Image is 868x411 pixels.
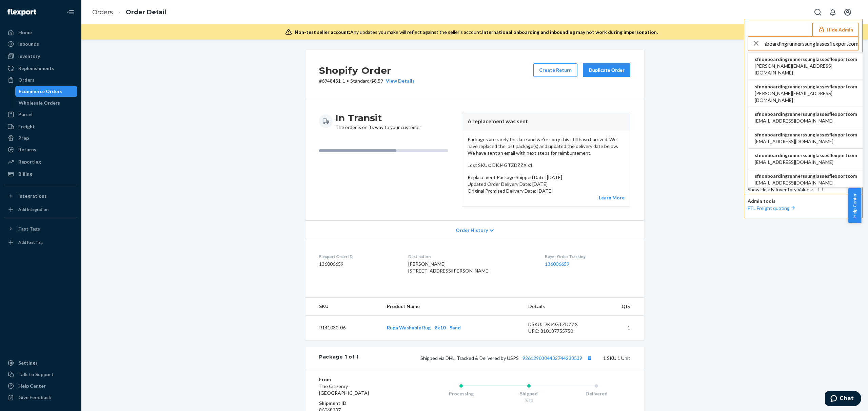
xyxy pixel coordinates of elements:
[468,174,625,181] p: Replacement Package Shipped Date: [DATE]
[15,86,78,97] a: Ecommerce Orders
[748,205,796,211] a: FTL Freight quoting
[755,83,857,90] span: sfnonboardingrunnerssunglassesflexportcom
[18,360,38,366] div: Settings
[523,298,597,316] th: Details
[18,225,40,232] div: Fast Tags
[319,376,400,383] dt: From
[319,353,359,362] div: Package 1 of 1
[18,394,51,401] div: Give Feedback
[755,159,857,166] span: [EMAIL_ADDRESS][DOMAIN_NAME]
[597,298,644,316] th: Qty
[482,29,658,35] span: International onboarding and inbounding may not work during impersonation.
[335,112,421,131] div: The order is on its way to your customer
[4,121,77,132] a: Freight
[18,239,43,245] div: Add Fast Tag
[19,88,62,95] div: Ecommerce Orders
[545,254,630,259] dt: Buyer Order Tracking
[4,133,77,144] a: Prep
[848,188,861,223] button: Help Center
[748,198,859,204] p: Admin tools
[427,390,495,397] div: Processing
[381,298,523,316] th: Product Name
[319,63,415,78] h2: Shopify Order
[755,131,857,138] span: sfnonboardingrunnerssunglassesflexportcom
[841,5,854,19] button: Open account menu
[755,56,857,63] span: sfnonboardingrunnerssunglassesflexportcom
[4,27,77,38] a: Home
[755,138,857,145] span: [EMAIL_ADDRESS][DOMAIN_NAME]
[408,261,490,274] span: [PERSON_NAME] [STREET_ADDRESS][PERSON_NAME]
[319,261,397,267] dd: 136006659
[755,111,857,117] span: sfnonboardingrunnerssunglassesflexportcom
[18,29,32,36] div: Home
[4,51,77,62] a: Inventory
[597,315,644,340] td: 1
[4,169,77,179] a: Billing
[18,111,33,118] div: Parcel
[755,179,857,186] span: [EMAIL_ADDRESS][DOMAIN_NAME]
[87,2,172,22] ol: breadcrumbs
[4,204,77,215] a: Add Integration
[4,223,77,234] button: Fast Tags
[4,39,77,49] a: Inbounds
[18,77,35,83] div: Orders
[18,65,54,72] div: Replenishments
[4,144,77,155] a: Returns
[764,37,859,50] input: Search or paste seller ID
[533,63,577,77] button: Create Return
[319,78,415,84] p: # 6948451-1 / $8.59
[18,41,39,47] div: Inbounds
[7,9,36,16] img: Flexport logo
[359,353,630,362] div: 1 SKU 1 Unit
[826,5,840,19] button: Open notifications
[812,23,859,36] button: Hide Admin
[4,369,77,380] button: Talk to Support
[755,63,857,76] span: [PERSON_NAME][EMAIL_ADDRESS][DOMAIN_NAME]
[4,156,77,167] a: Reporting
[18,123,35,130] div: Freight
[18,171,32,177] div: Billing
[462,112,630,131] header: A replacement was sent
[4,381,77,391] a: Help Center
[4,358,77,368] a: Settings
[126,8,166,16] a: Order Detail
[383,78,415,84] button: View Details
[319,383,369,396] span: The Citizenry [GEOGRAPHIC_DATA]
[18,193,47,199] div: Integrations
[92,8,113,16] a: Orders
[545,261,569,267] a: 136006659
[408,254,534,259] dt: Destination
[335,112,421,124] h3: In Transit
[420,355,594,361] span: Shipped via DHL, Tracked & Delivered by USPS
[295,29,658,36] div: Any updates you make will reflect against the seller's account.
[4,392,77,403] button: Give Feedback
[350,78,370,84] span: Standard
[456,227,488,234] span: Order History
[19,100,60,106] div: Wholesale Orders
[755,117,857,124] span: [EMAIL_ADDRESS][DOMAIN_NAME]
[528,321,592,328] div: DSKU: DKJ4GTZDZZX
[18,207,48,212] div: Add Integration
[583,63,630,77] button: Duplicate Order
[811,5,825,19] button: Open Search Box
[589,67,625,73] div: Duplicate Order
[755,152,857,159] span: sfnonboardingrunnerssunglassesflexportcom
[468,162,625,169] p: Lost SKUs: DKJ4GTZDZZX x1
[295,29,350,35] span: Non-test seller account:
[755,90,857,104] span: [PERSON_NAME][EMAIL_ADDRESS][DOMAIN_NAME]
[387,325,461,330] a: Rupa Washable Rug - 8x10 - Sand
[18,383,46,389] div: Help Center
[15,98,78,108] a: Wholesale Orders
[305,315,381,340] td: R141030-06
[468,136,625,156] p: Packages are rarely this late and we're sorry this still hasn't arrived. We have replaced the los...
[4,191,77,201] button: Integrations
[748,186,813,193] div: Show Hourly Inventory Values :
[18,53,40,60] div: Inventory
[319,254,397,259] dt: Flexport Order ID
[4,109,77,120] a: Parcel
[18,158,41,165] div: Reporting
[563,390,630,397] div: Delivered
